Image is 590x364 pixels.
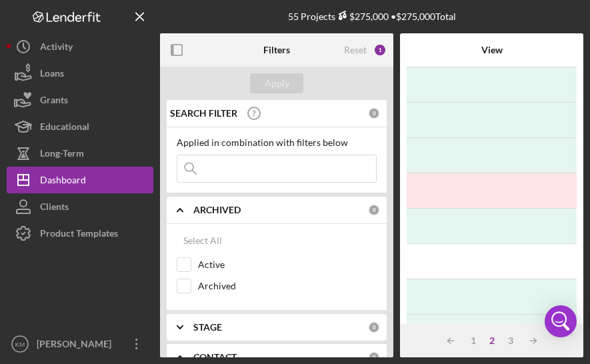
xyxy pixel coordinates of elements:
[368,204,380,216] div: 0
[40,140,84,170] div: Long-Term
[501,335,520,346] div: 3
[7,331,153,357] button: KM[PERSON_NAME]
[170,108,237,119] b: SEARCH FILTER
[344,45,367,55] div: Reset
[335,11,389,22] div: $275,000
[263,45,290,55] b: Filters
[183,227,222,254] div: Select All
[40,87,68,117] div: Grants
[7,220,153,247] button: Product Templates
[40,33,73,63] div: Activity
[15,341,25,348] text: KM
[193,205,241,215] b: ARCHIVED
[265,73,289,93] div: Apply
[7,33,153,60] button: Activity
[7,140,153,167] button: Long-Term
[193,352,237,363] b: CONTACT
[40,167,86,197] div: Dashboard
[33,331,120,361] div: [PERSON_NAME]
[368,351,380,363] div: 0
[545,305,577,337] div: Open Intercom Messenger
[368,107,380,119] div: 0
[288,11,456,22] div: 55 Projects • $275,000 Total
[177,137,377,148] div: Applied in combination with filters below
[198,258,377,271] label: Active
[483,335,501,346] div: 2
[40,60,64,90] div: Loans
[7,167,153,193] button: Dashboard
[464,335,483,346] div: 1
[7,193,153,220] button: Clients
[40,113,89,143] div: Educational
[40,193,69,223] div: Clients
[7,113,153,140] button: Educational
[40,220,118,250] div: Product Templates
[373,43,387,57] div: 1
[7,87,153,113] button: Grants
[422,45,561,55] div: View
[177,227,229,254] button: Select All
[198,279,377,293] label: Archived
[7,60,153,87] button: Loans
[368,321,380,333] div: 0
[193,322,222,333] b: STAGE
[250,73,303,93] button: Apply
